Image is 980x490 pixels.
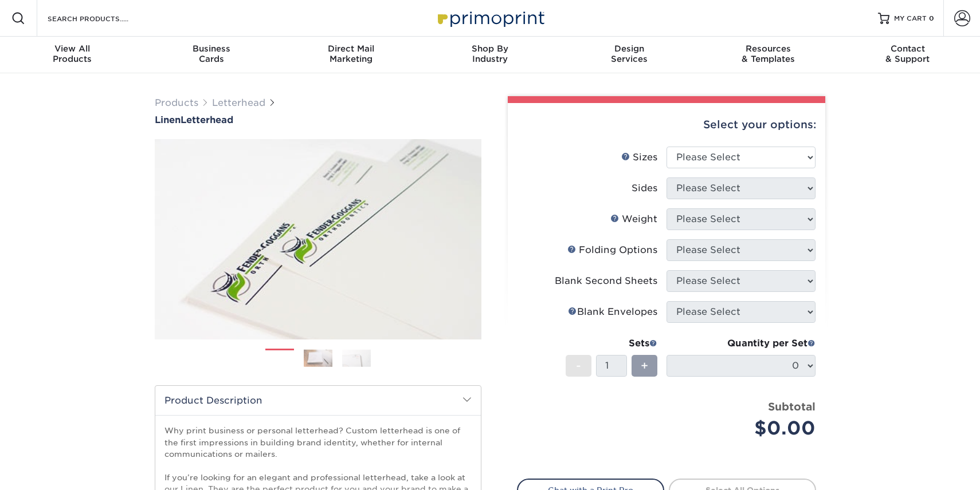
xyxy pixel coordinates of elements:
[155,127,481,352] img: Linen 01
[559,44,699,54] span: Design
[421,37,560,73] a: Shop ByIndustry
[567,243,657,257] div: Folding Options
[155,114,181,125] span: Linen
[559,44,699,64] div: Services
[3,37,142,73] a: View AllProducts
[265,345,294,373] img: Letterhead 01
[281,37,421,73] a: Direct MailMarketing
[610,212,657,226] div: Weight
[281,44,421,64] div: Marketing
[838,44,977,54] span: Contact
[155,114,481,125] a: LinenLetterhead
[155,114,481,125] h1: Letterhead
[142,44,281,64] div: Cards
[568,305,657,319] div: Blank Envelopes
[566,337,657,350] div: Sets
[155,386,481,415] h2: Product Description
[142,44,281,54] span: Business
[699,37,838,73] a: Resources& Templates
[46,11,158,25] input: SEARCH PRODUCTS.....
[667,337,816,350] div: Quantity per Set
[304,349,332,367] img: Letterhead 02
[281,44,421,54] span: Direct Mail
[699,44,838,54] span: Resources
[3,44,142,64] div: Products
[641,357,648,374] span: +
[3,44,142,54] span: View All
[621,151,657,164] div: Sizes
[155,97,198,108] a: Products
[675,414,816,442] div: $0.00
[421,44,560,64] div: Industry
[421,44,560,54] span: Shop By
[894,14,927,23] span: MY CART
[555,274,657,288] div: Blank Second Sheets
[517,103,816,147] div: Select your options:
[768,400,816,413] strong: Subtotal
[342,349,371,367] img: Letterhead 03
[433,6,547,30] img: Primoprint
[142,37,281,73] a: BusinessCards
[559,37,699,73] a: DesignServices
[576,357,581,374] span: -
[929,14,934,22] span: 0
[212,97,265,108] a: Letterhead
[838,44,977,64] div: & Support
[632,181,657,195] div: Sides
[838,37,977,73] a: Contact& Support
[699,44,838,64] div: & Templates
